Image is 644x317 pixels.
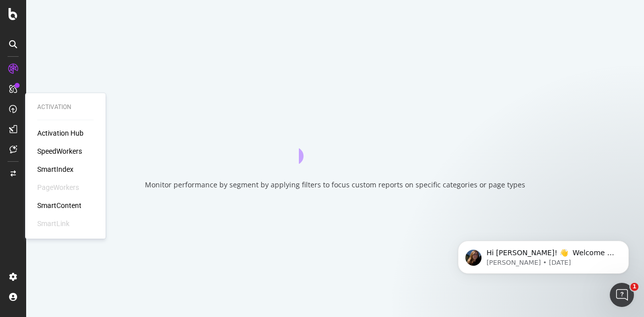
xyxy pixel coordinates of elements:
p: Message from Laura, sent 1w ago [44,39,174,48]
span: Hi [PERSON_NAME]! 👋 Welcome to Botify chat support! Have a question? Reply to this message and ou... [44,29,174,87]
div: Activation [37,103,94,112]
span: 1 [630,283,638,291]
div: animation [299,128,371,164]
div: PageWorkers [37,182,79,192]
a: SmartContent [37,200,82,210]
a: SpeedWorkers [37,146,82,156]
a: SmartIndex [37,164,73,174]
div: SmartLink [37,219,69,229]
iframe: Intercom notifications message [443,220,644,290]
div: Monitor performance by segment by applying filters to focus custom reports on specific categories... [145,180,525,190]
iframe: Intercom live chat [610,283,634,307]
a: Activation Hub [37,128,84,138]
